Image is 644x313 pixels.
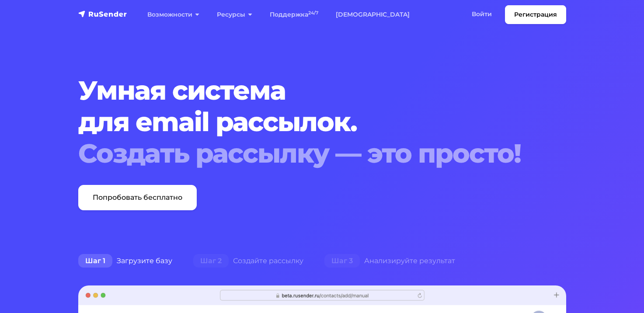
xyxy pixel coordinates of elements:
[78,138,525,169] div: Создать рассылку — это просто!
[505,5,566,24] a: Регистрация
[463,5,501,23] a: Войти
[308,10,318,16] sup: 24/7
[208,6,261,24] a: Ресурсы
[324,254,360,268] span: Шаг 3
[68,252,183,270] div: Загрузите базу
[193,254,229,268] span: Шаг 2
[314,252,466,270] div: Анализируйте результат
[78,10,127,18] img: RuSender
[78,185,197,210] a: Попробовать бесплатно
[261,6,327,24] a: Поддержка24/7
[78,75,525,169] h1: Умная система для email рассылок.
[139,6,208,24] a: Возможности
[327,6,418,24] a: [DEMOGRAPHIC_DATA]
[78,254,112,268] span: Шаг 1
[183,252,314,270] div: Создайте рассылку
